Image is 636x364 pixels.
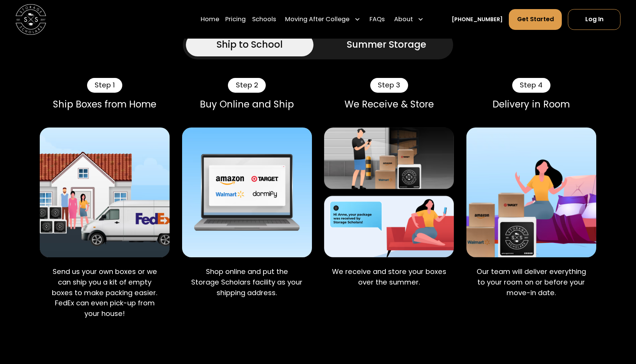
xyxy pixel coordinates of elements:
[225,8,246,30] a: Pricing
[452,15,503,23] a: [PHONE_NUMBER]
[369,8,385,30] a: FAQs
[285,15,349,24] div: Moving After College
[252,8,276,30] a: Schools
[16,4,47,35] img: Storage Scholars main logo
[391,8,427,30] div: About
[512,78,550,92] div: Step 4
[330,266,448,287] p: We receive and store your boxes over the summer.
[40,99,170,110] div: Ship Boxes from Home
[324,99,454,110] div: We Receive & Store
[16,4,47,35] a: home
[182,99,312,110] div: Buy Online and Ship
[347,38,426,52] div: Summer Storage
[188,266,306,298] p: Shop online and put the Storage Scholars facility as your shipping address.
[568,9,620,30] a: Log In
[282,8,363,30] div: Moving After College
[509,9,562,30] a: Get Started
[370,78,408,92] div: Step 3
[472,266,590,298] p: Our team will deliver everything to your room on or before your move-in date.
[201,8,219,30] a: Home
[466,99,596,110] div: Delivery in Room
[46,266,163,319] p: Send us your own boxes or we can ship you a kit of empty boxes to make packing easier. FedEx can ...
[394,15,413,24] div: About
[87,78,123,92] div: Step 1
[217,38,283,52] div: Ship to School
[228,78,266,92] div: Step 2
